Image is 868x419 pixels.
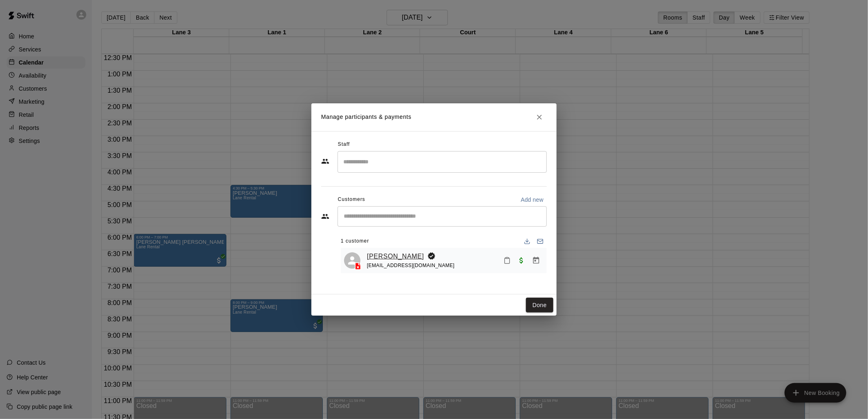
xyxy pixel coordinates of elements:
span: Paid with Credit [514,256,529,263]
svg: Staff [321,157,329,165]
span: Staff [338,138,350,151]
button: Mark attendance [500,254,514,267]
span: Customers [338,193,365,206]
svg: Customers [321,212,329,221]
button: Done [526,298,553,313]
a: [PERSON_NAME] [367,251,424,262]
button: Manage bookings & payment [529,253,544,268]
svg: Booking Owner [427,252,436,260]
button: Close [532,110,547,125]
span: [EMAIL_ADDRESS][DOMAIN_NAME] [367,263,455,268]
div: Naveen Challagundla [344,252,360,269]
div: Start typing to search customers... [338,206,547,227]
button: Add new [517,193,547,206]
span: 1 customer [341,235,369,248]
button: Email participants [534,235,547,248]
p: Add new [521,196,544,204]
button: Download list [521,235,534,248]
div: Search staff [338,151,547,173]
p: Manage participants & payments [321,113,412,121]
